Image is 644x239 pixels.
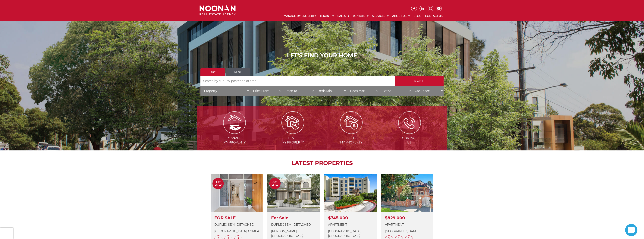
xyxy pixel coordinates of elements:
a: Contact Us [423,11,445,21]
span: Contact Us [381,136,438,145]
a: Rent [226,68,250,76]
span: Manage my Property [206,136,263,145]
img: Manage my Property [223,111,246,134]
a: Managemy Property [206,121,263,144]
a: Services [370,11,390,21]
a: About Us [390,11,412,21]
img: Lease my property [281,111,304,134]
h1: LET'S FIND YOUR HOME [200,52,444,59]
span: Just Listed [212,181,224,186]
a: Buy [200,68,225,76]
h2: LATEST PROPERTIES [206,160,438,167]
a: Sellmy Property [322,121,380,144]
a: Tenant [318,11,336,21]
input: Search [395,76,444,86]
a: Sales [336,11,351,21]
a: ContactUs [381,121,438,144]
span: Just Listed [269,181,281,186]
a: Manage My Property [282,11,318,21]
a: Rentals [351,11,370,21]
input: Search by suburb, postcode or area [200,76,395,86]
span: Lease my Property [264,136,322,145]
a: Blog [412,11,423,21]
a: Leasemy Property [264,121,322,144]
span: Sell my Property [322,136,380,145]
img: ICONS [398,111,421,134]
img: Noonan Real Estate Agency [199,5,236,15]
img: Sell my property [340,111,363,134]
